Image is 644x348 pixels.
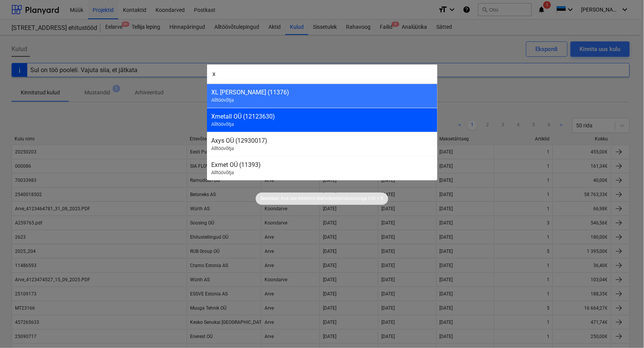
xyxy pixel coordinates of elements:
div: Xmetall OÜ (12123630)Alltöövõtja [207,108,437,132]
div: Axys OÜ (12930017)Alltöövõtja [207,132,437,156]
div: Soovitus:Ava see kiiremini klahvikombinatsioonigaCtrl + K [256,193,388,205]
div: Exmet OÜ (11393) [212,161,433,168]
span: Alltöövõtja [212,145,234,151]
span: Alltöövõtja [212,97,234,103]
p: Soovitus: [260,195,280,202]
p: Ava see kiiremini klahvikombinatsiooniga [281,195,367,202]
div: Xmetall OÜ (12123630) [212,113,433,120]
span: Alltöövõtja [212,121,234,127]
span: Alltöövõtja [212,170,234,175]
div: XL [PERSON_NAME] (11376) [212,89,433,96]
p: Ctrl + K [368,195,384,202]
div: Axys OÜ (12930017) [212,137,433,144]
div: Exmet OÜ (11393)Alltöövõtja [207,156,437,180]
iframe: Chat Widget [606,311,644,348]
input: Otsi projekte, eelarveridu, lepinguid, akte, alltöövõtjaid... [207,64,437,84]
div: XL [PERSON_NAME] (11376)Alltöövõtja [207,84,437,108]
